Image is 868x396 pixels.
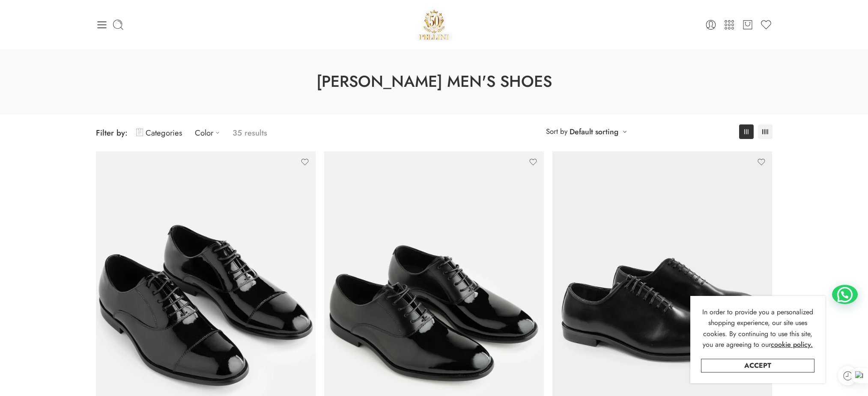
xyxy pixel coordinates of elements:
span: In order to provide you a personalized shopping experience, our site uses cookies. By continuing ... [702,307,813,350]
a: Cart [742,19,754,31]
a: Accept [701,359,814,372]
a: cookie policy. [771,339,813,350]
a: Wishlist [760,19,772,31]
a: Categories [136,123,182,143]
a: Login / Register [705,19,717,31]
a: Pellini - [416,6,453,43]
img: Pellini [416,6,453,43]
a: Default sorting [570,126,618,138]
span: Sort by [546,124,567,139]
span: Filter by: [96,127,128,139]
p: 35 results [233,123,267,143]
h1: [PERSON_NAME] Men's Shoes [21,71,847,93]
a: Color [195,123,224,143]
